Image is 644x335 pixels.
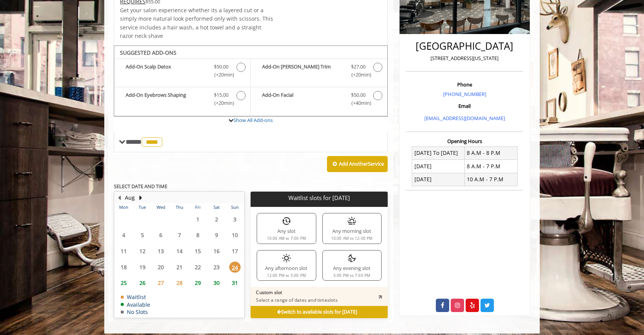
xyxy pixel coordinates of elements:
[406,138,523,144] h3: Opening Hours
[464,146,517,159] td: 8 A.M - 8 P.M
[347,254,356,263] img: any evening slot
[347,216,356,226] img: any morning slot
[351,63,366,71] span: $27.00
[170,203,188,211] th: Thu
[189,275,207,291] td: Select day29
[229,262,241,273] span: 24
[207,275,225,291] td: Select day30
[118,277,129,288] span: 25
[408,41,521,52] h2: [GEOGRAPHIC_DATA]
[257,213,316,244] div: Any slot10:00 AM to 7:00 PM
[133,203,151,211] th: Tue
[114,183,167,190] b: SELECT DATE AND TIME
[254,63,383,81] label: Add-On Beard Trim
[267,237,306,241] div: 10:00 AM to 7:00 PM
[210,99,233,107] span: (+20min )
[408,103,521,109] h3: Email
[121,309,150,315] td: No Slots
[138,194,144,202] button: Next Month
[322,213,382,244] div: Any morning slot10:00 AM to 12:00 PM
[174,277,185,288] span: 28
[114,46,388,117] div: Scissor Cut Add-onS
[115,275,133,291] td: Select day25
[120,6,273,41] p: Get your salon experience whether its a layered cut or a simply more natural look performed only ...
[267,274,306,278] div: 12:00 PM to 5:00 PM
[155,277,167,288] span: 27
[256,297,337,303] p: Select a range of dates and timeslots
[170,275,188,291] td: Select day28
[254,91,383,109] label: Add-On Facial
[126,91,206,107] b: Add-On Eyebrows Shaping
[339,160,384,167] b: Add Another Service
[189,203,207,211] th: Fri
[464,160,517,173] td: 8 A.M - 7 P.M
[412,160,465,173] td: [DATE]
[251,306,387,318] div: Switch to available slots for [DATE]
[464,173,517,186] td: 10 A.M - 7 P.M
[262,91,343,107] b: Add-On Facial
[408,54,521,62] p: [STREET_ADDRESS][US_STATE]
[226,275,244,291] td: Select day31
[254,195,384,201] p: Waitlist slots for [DATE]
[211,277,222,288] span: 30
[262,63,343,79] b: Add-On [PERSON_NAME] Trim
[327,156,388,172] button: Add AnotherService
[331,237,373,241] div: 10:00 AM to 12:00 PM
[412,173,465,186] td: [DATE]
[116,194,122,202] button: Previous Month
[351,91,366,99] span: $50.00
[347,99,369,107] span: (+40min )
[118,63,246,81] label: Add-On Scalp Detox
[214,91,228,99] span: $15.00
[282,254,291,263] img: any afternoon slot
[277,309,357,315] b: Switch to available slots for [DATE]
[118,91,246,109] label: Add-On Eyebrows Shaping
[424,115,505,122] a: [EMAIL_ADDRESS][DOMAIN_NAME]
[322,250,382,281] div: Any evening slot5:00 PM to 7:00 PM
[115,203,133,211] th: Mon
[133,275,151,291] td: Select day26
[257,250,316,281] div: Any afternoon slot12:00 PM to 5:00 PM
[137,277,148,288] span: 26
[152,275,170,291] td: Select day27
[192,277,204,288] span: 29
[226,259,244,275] td: Select day24
[152,203,170,211] th: Wed
[207,203,225,211] th: Sat
[121,302,150,307] td: Available
[120,49,176,56] b: SUGGESTED ADD-ONS
[233,117,273,124] a: Show All Add-ons
[125,194,135,202] button: Aug
[121,294,150,300] td: Waitlist
[412,146,465,159] td: [DATE] To [DATE]
[256,289,337,296] p: Custom slot
[251,287,387,306] div: Custom slotSelect a range of dates and timeslots
[282,216,291,226] img: any slot
[210,71,233,79] span: (+20min )
[226,203,244,211] th: Sun
[214,63,228,71] span: $50.00
[347,71,369,79] span: (+20min )
[229,277,241,288] span: 31
[408,82,521,87] h3: Phone
[333,274,371,278] div: 5:00 PM to 7:00 PM
[443,91,486,98] a: [PHONE_NUMBER]
[126,63,206,79] b: Add-On Scalp Detox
